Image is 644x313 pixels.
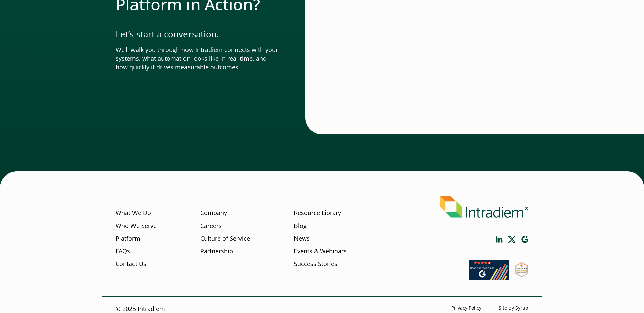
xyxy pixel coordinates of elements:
a: News [294,234,310,243]
a: Company [200,209,227,217]
a: Partnership [200,247,233,256]
a: Resource Library [294,209,341,217]
a: Contact Us [116,260,146,268]
a: FAQs [116,247,130,256]
a: Link opens in a new window [515,271,528,279]
img: Read our reviews on G2 [469,260,509,280]
p: Let’s start a conversation. [116,28,278,40]
img: SourceForge User Reviews [515,262,528,277]
a: What We Do [116,209,151,217]
a: Blog [294,222,307,230]
a: Link opens in a new window [496,236,503,243]
img: Intradiem [440,196,528,218]
a: Site by Syrup [499,305,528,311]
a: Link opens in a new window [521,236,528,243]
a: Link opens in a new window [508,236,516,243]
a: Careers [200,222,222,230]
a: Events & Webinars [294,247,347,256]
a: Culture of Service [200,234,250,243]
a: Link opens in a new window [469,273,509,281]
a: Privacy Policy [451,305,481,311]
p: We’ll walk you through how Intradiem connects with your systems, what automation looks like in re... [116,46,278,72]
a: Success Stories [294,260,337,268]
a: Who We Serve [116,222,157,230]
a: Platform [116,234,140,243]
